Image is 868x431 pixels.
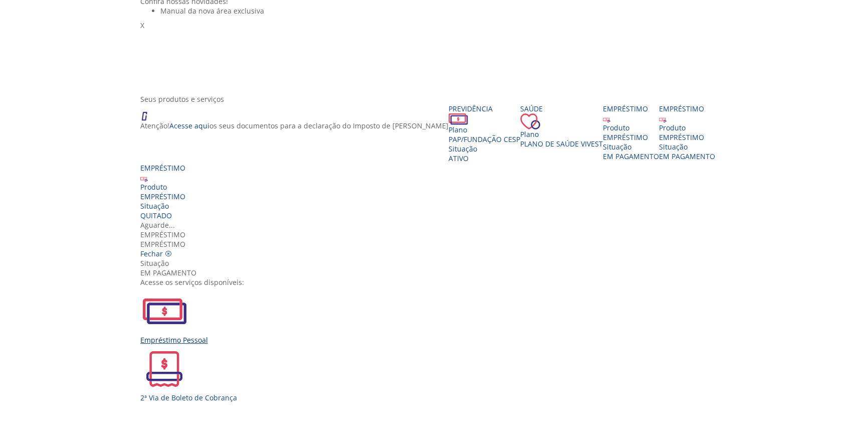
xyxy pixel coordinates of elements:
[140,94,736,104] div: Seus produtos e serviços
[520,139,603,149] span: Plano de Saúde VIVEST
[659,104,715,161] a: Empréstimo Produto EMPRÉSTIMO Situação EM PAGAMENTO
[140,335,736,345] div: Empréstimo Pessoal
[659,115,667,123] img: ico_emprestimo.svg
[140,268,736,277] div: EM PAGAMENTO
[140,175,148,182] img: ico_emprestimo.svg
[160,6,264,16] span: Manual da nova área exclusiva
[603,152,659,161] span: EM PAGAMENTO
[659,104,715,113] div: Empréstimo
[603,104,659,161] a: Empréstimo Produto EMPRÉSTIMO Situação EM PAGAMENTO
[659,132,715,142] div: EMPRÉSTIMO
[659,123,715,132] div: Produto
[520,104,603,113] div: Saúde
[449,144,520,154] div: Situação
[140,201,185,211] div: Situação
[140,163,185,173] div: Empréstimo
[449,154,469,163] span: Ativo
[603,123,659,132] div: Produto
[140,249,163,258] span: Fechar
[520,129,603,139] div: Plano
[449,134,520,144] span: PAP/Fundação CESP
[140,258,736,268] div: Situação
[140,277,736,287] div: Acesse os serviços disponíveis:
[140,345,736,402] a: 2ª Via de Boleto de Cobrança
[140,239,185,249] span: EMPRÉSTIMO
[140,211,172,220] span: QUITADO
[140,249,172,258] a: Fechar
[140,182,185,192] div: Produto
[449,113,468,125] img: ico_dinheiro.png
[140,220,736,230] div: Aguarde...
[449,125,520,134] div: Plano
[659,142,715,152] div: Situação
[169,121,209,130] a: Acesse aqui
[140,345,188,393] img: 2ViaCobranca.svg
[603,142,659,152] div: Situação
[140,287,736,345] a: Empréstimo Pessoal
[140,104,157,121] img: ico_atencao.png
[449,104,520,163] a: Previdência PlanoPAP/Fundação CESP SituaçãoAtivo
[603,115,610,123] img: ico_emprestimo.svg
[140,21,144,30] span: X
[449,104,520,113] div: Previdência
[140,94,736,402] section: <span lang="en" dir="ltr">ProdutosCard</span>
[140,121,449,130] p: Atenção! os seus documentos para a declaração do Imposto de [PERSON_NAME]
[140,230,736,239] div: Empréstimo
[603,104,659,113] div: Empréstimo
[140,192,185,201] div: EMPRÉSTIMO
[140,163,185,220] a: Empréstimo Produto EMPRÉSTIMO Situação QUITADO
[140,287,188,335] img: EmprestimoPessoal.svg
[659,152,715,161] span: EM PAGAMENTO
[520,113,540,129] img: ico_coracao.png
[520,104,603,149] a: Saúde PlanoPlano de Saúde VIVEST
[140,393,736,402] div: 2ª Via de Boleto de Cobrança
[603,132,659,142] div: EMPRÉSTIMO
